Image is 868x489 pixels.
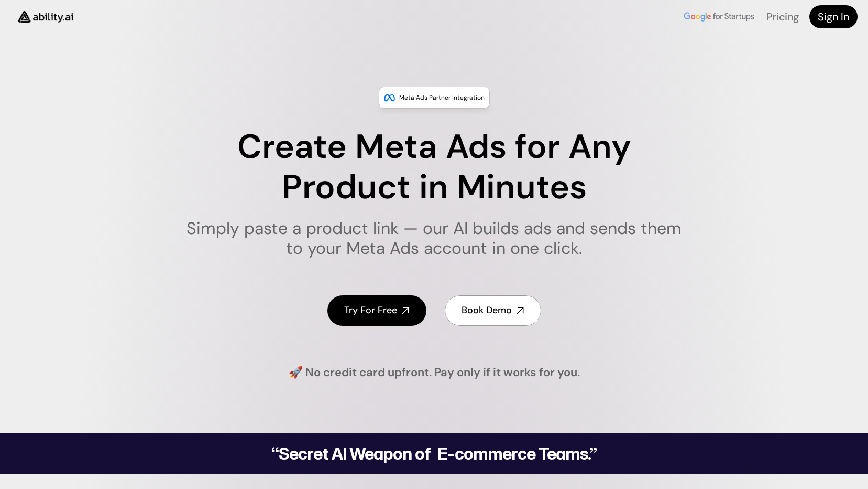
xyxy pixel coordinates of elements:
h4: Book Demo [462,304,512,317]
h1: Create Meta Ads for Any Product in Minutes [180,127,688,208]
h4: Try For Free [344,304,397,317]
h1: Simply paste a product link — our AI builds ads and sends them to your Meta Ads account in one cl... [180,218,688,259]
a: Sign In [809,5,858,28]
p: Meta Ads Partner Integration [399,92,485,103]
a: Pricing [766,10,799,24]
a: Book Demo [445,295,541,325]
h2: “Secret AI Weapon of E-commerce Teams.” [245,445,624,462]
a: Try For Free [327,295,426,325]
h4: Sign In [818,9,849,24]
h4: 🚀 No credit card upfront. Pay only if it works for you. [289,365,580,381]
